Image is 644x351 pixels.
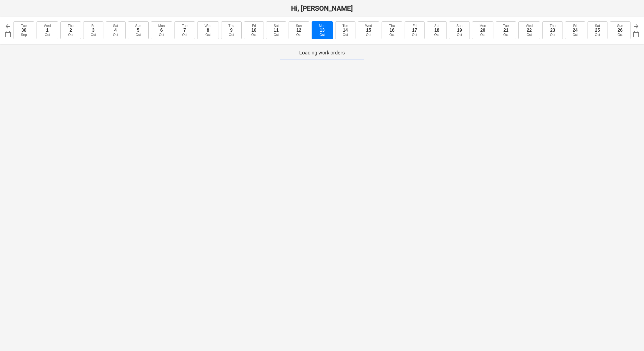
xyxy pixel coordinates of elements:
[296,24,302,28] div: Sun
[365,24,372,28] div: Wed
[434,33,439,37] div: Oct
[366,33,371,37] div: Oct
[503,33,509,37] div: Oct
[610,21,631,39] button: Sun26Oct
[114,28,117,33] div: 4
[573,24,577,28] div: Fri
[617,24,623,28] div: Sun
[221,21,242,39] button: Thu9Oct
[595,33,600,37] div: Oct
[128,21,149,39] button: Sun5Oct
[183,28,186,33] div: 7
[412,28,417,33] div: 17
[427,21,447,39] button: Sat18Oct
[434,24,439,28] div: Sat
[550,28,555,33] div: 23
[434,28,439,33] div: 18
[205,33,211,37] div: Oct
[518,21,540,39] button: Wed22Oct
[205,24,211,28] div: Wed
[480,28,485,33] div: 20
[565,21,585,39] button: Fri24Oct
[412,33,417,37] div: Oct
[68,33,73,37] div: Oct
[389,33,395,37] div: Oct
[389,24,395,28] div: Thu
[343,24,348,28] div: Tue
[91,24,95,28] div: Fri
[595,28,600,33] div: 25
[335,21,356,39] button: Tue14Oct
[69,28,72,33] div: 2
[319,33,325,37] div: Oct
[252,24,256,28] div: Fri
[595,24,600,28] div: Sat
[137,28,139,33] div: 5
[457,33,462,37] div: Oct
[21,28,26,33] div: 30
[106,21,126,39] button: Sat4Oct
[382,21,402,39] button: Thu16Oct
[633,23,640,30] span: arrow_forward
[182,33,187,37] div: Oct
[4,23,11,30] span: arrow_back
[296,33,301,37] div: Oct
[412,24,416,28] div: Fri
[504,28,509,33] div: 21
[449,21,470,39] button: Sun19Oct
[296,28,301,33] div: 12
[274,33,279,37] div: Oct
[229,33,234,37] div: Oct
[289,21,309,39] button: Sun12Oct
[46,28,49,33] div: 1
[358,21,379,39] button: Wed15Oct
[496,21,516,39] button: Tue21Oct
[457,28,462,33] div: 19
[573,33,578,37] div: Oct
[550,24,555,28] div: Thu
[274,24,279,28] div: Sat
[366,28,371,33] div: 15
[389,28,394,33] div: 16
[618,33,623,37] div: Oct
[274,28,279,33] div: 11
[526,24,532,28] div: Wed
[44,24,51,28] div: Wed
[266,21,286,39] button: Sat11Oct
[320,28,325,33] div: 13
[230,28,233,33] div: 9
[312,21,333,39] button: Mon13Oct
[135,24,141,28] div: Sun
[60,21,81,39] button: Thu2Oct
[174,21,195,39] button: Tue7Oct
[113,33,118,37] div: Oct
[83,21,103,39] button: Fri3Oct
[457,24,462,28] div: Sun
[527,28,532,33] div: 22
[37,21,58,39] button: Wed1Oct
[207,28,209,33] div: 8
[21,24,27,28] div: Tue
[151,21,172,39] button: Mon6Oct
[197,21,219,39] button: Wed8Oct
[343,33,348,37] div: Oct
[13,21,34,39] button: Tue30Sep
[251,28,257,33] div: 10
[527,33,532,37] div: Oct
[91,33,96,37] div: Oct
[503,24,509,28] div: Tue
[542,21,563,39] button: Thu23Oct
[480,24,486,28] div: Mon
[244,21,264,39] button: Fri10Oct
[573,28,578,33] div: 24
[182,24,187,28] div: Tue
[588,21,607,39] button: Sat25Oct
[480,33,486,37] div: Oct
[472,21,493,39] button: Mon20Oct
[618,28,623,33] div: 26
[92,28,95,33] div: 3
[21,33,27,37] div: Sep
[136,33,141,37] div: Oct
[319,24,325,28] div: Mon
[228,24,234,28] div: Thu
